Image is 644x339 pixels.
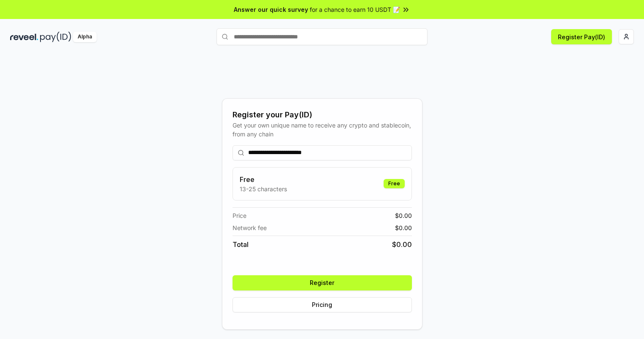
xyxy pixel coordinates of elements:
[395,211,412,220] span: $ 0.00
[240,184,287,193] p: 13-25 characters
[551,29,612,44] button: Register Pay(ID)
[310,5,400,14] span: for a chance to earn 10 USDT 📝
[392,239,412,250] span: $ 0.00
[234,5,308,14] span: Answer our quick survey
[233,297,412,312] button: Pricing
[73,32,97,42] div: Alpha
[233,109,412,121] div: Register your Pay(ID)
[395,223,412,232] span: $ 0.00
[10,32,38,42] img: reveel_dark
[40,32,71,42] img: pay_id
[233,239,249,250] span: Total
[240,174,287,184] h3: Free
[384,179,405,188] div: Free
[233,275,412,290] button: Register
[233,223,267,232] span: Network fee
[233,211,246,220] span: Price
[233,121,412,138] div: Get your own unique name to receive any crypto and stablecoin, from any chain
